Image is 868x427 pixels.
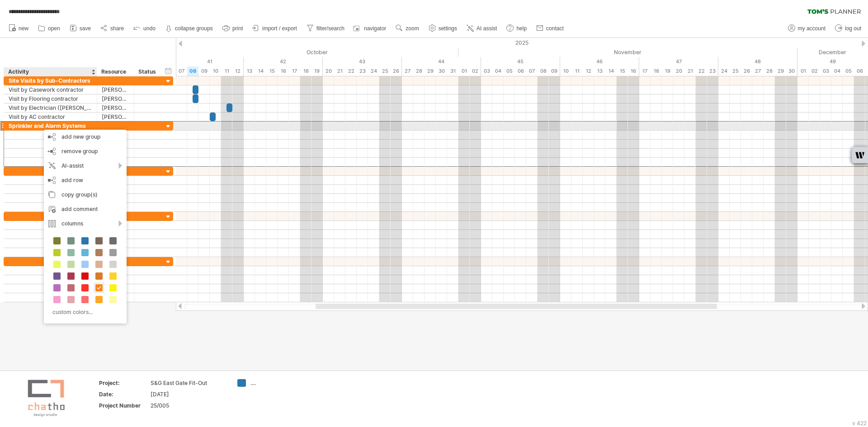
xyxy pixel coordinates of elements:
div: Visit by Electrician ([PERSON_NAME] [9,103,92,112]
div: Site Visits by Sub-Contractors [9,76,92,85]
a: log out [833,23,864,34]
div: [PERSON_NAME] [102,113,129,121]
div: Saturday, 25 October 2025 [379,66,391,76]
span: open [48,25,60,32]
div: .... [250,379,300,387]
div: AI-assist [44,159,127,173]
div: Friday, 17 October 2025 [289,66,300,76]
div: Wednesday, 19 November 2025 [662,66,673,76]
div: Sunday, 23 November 2025 [707,66,718,76]
div: Wednesday, 15 October 2025 [266,66,278,76]
div: Thursday, 16 October 2025 [278,66,289,76]
div: Tuesday, 28 October 2025 [413,66,425,76]
div: Tuesday, 4 November 2025 [492,66,504,76]
a: navigator [352,23,389,34]
div: Saturday, 15 November 2025 [617,66,628,76]
div: Friday, 21 November 2025 [684,66,696,76]
span: undo [143,25,156,32]
div: Friday, 10 October 2025 [210,66,221,76]
div: Monday, 3 November 2025 [481,66,492,76]
div: Activity [8,67,92,76]
div: Sprinkler and Alarm Systems [9,122,92,130]
span: navigator [364,25,386,32]
div: Tuesday, 11 November 2025 [571,66,583,76]
div: [PERSON_NAME] [102,94,129,103]
div: Thursday, 9 October 2025 [198,66,210,76]
div: Date: [99,390,149,398]
div: Sunday, 19 October 2025 [311,66,323,76]
div: Wednesday, 29 October 2025 [425,66,436,76]
div: Tuesday, 18 November 2025 [651,66,662,76]
div: Tuesday, 7 October 2025 [176,66,187,76]
div: Wednesday, 12 November 2025 [583,66,594,76]
div: Saturday, 29 November 2025 [775,66,786,76]
div: Sunday, 30 November 2025 [786,66,797,76]
div: Thursday, 23 October 2025 [357,66,368,76]
span: zoom [406,25,419,32]
div: Project: [99,379,149,387]
div: Sunday, 26 October 2025 [391,66,402,76]
div: 42 [244,57,323,66]
div: 41 [165,57,244,66]
img: a7afadfc-1607-4ab0-acf0-2fd66ec72651.png [24,379,70,417]
div: Resource [101,67,129,76]
span: contact [546,25,564,32]
span: new [19,25,28,32]
div: Friday, 5 December 2025 [843,66,854,76]
div: Visit by AC contractor [9,113,92,121]
a: contact [534,23,566,34]
div: Thursday, 6 November 2025 [515,66,526,76]
div: Monday, 1 December 2025 [797,66,809,76]
span: share [110,25,124,32]
div: Tuesday, 2 December 2025 [809,66,820,76]
div: Sunday, 16 November 2025 [628,66,639,76]
div: Monday, 20 October 2025 [323,66,334,76]
div: Saturday, 1 November 2025 [458,66,470,76]
a: print [220,23,245,34]
div: Friday, 31 October 2025 [447,66,458,76]
a: new [6,23,31,34]
div: Wednesday, 5 November 2025 [504,66,515,76]
a: open [36,23,63,34]
span: log out [845,25,861,32]
div: 45 [481,57,560,66]
div: S&G East Gate Fit-Out [151,379,226,387]
a: filter/search [304,23,347,34]
div: [DATE] [151,390,226,398]
a: import / export [250,23,300,34]
div: custom colors... [48,306,119,318]
div: Thursday, 30 October 2025 [436,66,447,76]
div: Saturday, 11 October 2025 [221,66,232,76]
div: 47 [639,57,718,66]
div: add comment [44,202,127,216]
span: my account [798,25,826,32]
div: 44 [402,57,481,66]
div: 46 [560,57,639,66]
div: Tuesday, 14 October 2025 [255,66,266,76]
div: Status [138,67,158,76]
a: collapse groups [163,23,216,34]
div: columns [44,216,127,231]
div: Thursday, 4 December 2025 [831,66,843,76]
span: save [80,25,91,32]
span: help [516,25,527,32]
a: help [504,23,529,34]
div: Sunday, 12 October 2025 [232,66,244,76]
div: Project Number [99,402,149,409]
div: add row [44,173,127,188]
div: Wednesday, 3 December 2025 [820,66,831,76]
div: Monday, 13 October 2025 [244,66,255,76]
div: Tuesday, 21 October 2025 [334,66,345,76]
div: Monday, 10 November 2025 [560,66,571,76]
span: settings [439,25,457,32]
div: Wednesday, 26 November 2025 [741,66,752,76]
div: Monday, 17 November 2025 [639,66,651,76]
div: Thursday, 13 November 2025 [594,66,605,76]
div: Tuesday, 25 November 2025 [730,66,741,76]
div: Friday, 28 November 2025 [764,66,775,76]
div: Visit by Casework contractor [9,85,92,94]
a: save [67,23,94,34]
div: October 2025 [108,47,458,57]
div: Sunday, 9 November 2025 [549,66,560,76]
strong: collapse groups [175,25,213,32]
